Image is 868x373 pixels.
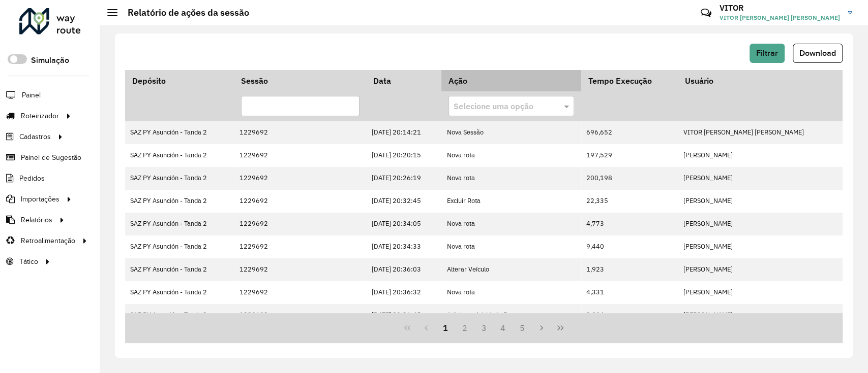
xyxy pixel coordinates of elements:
[366,190,441,213] td: [DATE] 20:32:45
[366,304,441,327] td: [DATE] 20:36:45
[19,131,51,142] span: Cadastros
[678,258,842,281] td: [PERSON_NAME]
[756,49,778,57] span: Filtrar
[234,144,367,167] td: 1229692
[234,213,367,235] td: 1229692
[366,167,441,190] td: [DATE] 20:26:19
[125,281,234,304] td: SAZ PY Asunción - Tanda 2
[436,318,455,337] button: 1
[125,258,234,281] td: SAZ PY Asunción - Tanda 2
[21,111,59,121] span: Roteirizador
[234,167,367,190] td: 1229692
[125,167,234,190] td: SAZ PY Asunción - Tanda 2
[234,190,367,213] td: 1229692
[21,152,81,163] span: Painel de Sugestão
[366,70,441,91] th: Data
[581,121,678,144] td: 696,652
[441,190,581,213] td: Excluir Rota
[125,213,234,235] td: SAZ PY Asunción - Tanda 2
[532,318,551,337] button: Next Page
[21,215,52,225] span: Relatórios
[581,167,678,190] td: 200,198
[678,213,842,235] td: [PERSON_NAME]
[441,70,581,91] th: Ação
[125,121,234,144] td: SAZ PY Asunción - Tanda 2
[366,258,441,281] td: [DATE] 20:36:03
[678,167,842,190] td: [PERSON_NAME]
[441,258,581,281] td: Alterar Veículo
[581,304,678,327] td: 2,094
[441,235,581,258] td: Nova rota
[366,121,441,144] td: [DATE] 20:14:21
[21,194,59,205] span: Importações
[234,235,367,258] td: 1229692
[234,304,367,327] td: 1229692
[125,304,234,327] td: SAZ PY Asunción - Tanda 2
[19,173,45,184] span: Pedidos
[21,235,75,246] span: Retroalimentação
[678,121,842,144] td: VITOR [PERSON_NAME] [PERSON_NAME]
[441,144,581,167] td: Nova rota
[125,144,234,167] td: SAZ PY Asunción - Tanda 2
[493,318,513,337] button: 4
[441,281,581,304] td: Nova rota
[441,304,581,327] td: Adicionar Atividade Rota
[678,144,842,167] td: [PERSON_NAME]
[720,3,840,13] h3: VITOR
[31,54,69,66] label: Simulação
[695,2,717,24] a: Contato Rápido
[234,70,367,91] th: Sessão
[551,318,570,337] button: Last Page
[366,235,441,258] td: [DATE] 20:34:33
[234,121,367,144] td: 1229692
[234,281,367,304] td: 1229692
[22,90,41,100] span: Painel
[366,213,441,235] td: [DATE] 20:34:05
[125,70,234,91] th: Depósito
[581,70,678,91] th: Tempo Execução
[581,144,678,167] td: 197,529
[720,13,840,22] span: VITOR [PERSON_NAME] [PERSON_NAME]
[513,318,532,337] button: 5
[750,44,785,63] button: Filtrar
[678,190,842,213] td: [PERSON_NAME]
[799,49,836,57] span: Download
[117,7,249,18] h2: Relatório de ações da sessão
[678,235,842,258] td: [PERSON_NAME]
[234,258,367,281] td: 1229692
[474,318,494,337] button: 3
[366,144,441,167] td: [DATE] 20:20:15
[581,258,678,281] td: 1,923
[581,190,678,213] td: 22,335
[125,235,234,258] td: SAZ PY Asunción - Tanda 2
[441,121,581,144] td: Nova Sessão
[678,281,842,304] td: [PERSON_NAME]
[581,213,678,235] td: 4,773
[441,167,581,190] td: Nova rota
[366,281,441,304] td: [DATE] 20:36:32
[441,213,581,235] td: Nova rota
[678,70,842,91] th: Usuário
[455,318,474,337] button: 2
[793,44,843,63] button: Download
[581,281,678,304] td: 4,331
[678,304,842,327] td: [PERSON_NAME]
[19,256,38,267] span: Tático
[125,190,234,213] td: SAZ PY Asunción - Tanda 2
[581,235,678,258] td: 9,440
